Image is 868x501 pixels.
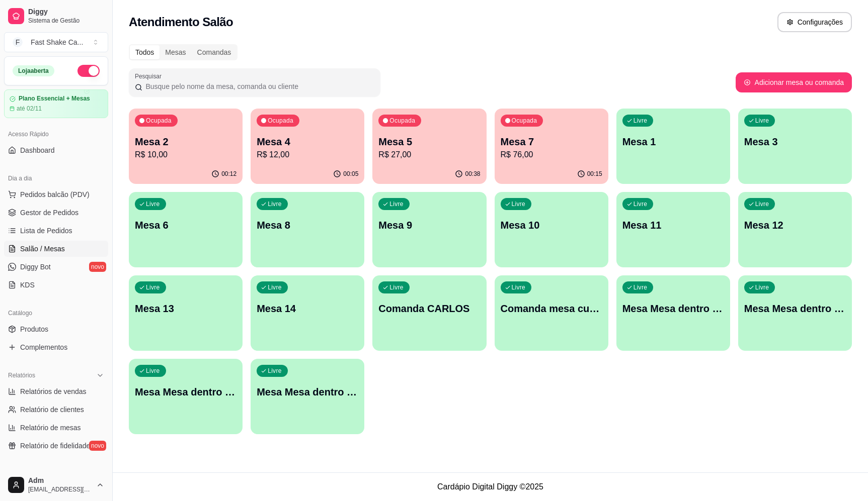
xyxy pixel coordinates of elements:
span: Relatório de fidelidade [20,441,90,451]
article: Plano Essencial + Mesas [19,95,90,103]
button: LivreMesa 6 [129,192,243,267]
span: Relatório de mesas [20,423,81,433]
p: Ocupada [512,117,537,125]
div: Fast Shake Ca ... [31,37,83,47]
p: R$ 27,00 [378,149,480,161]
button: Pedidos balcão (PDV) [4,186,108,203]
span: Relatórios [8,371,35,379]
p: Mesa 14 [257,302,358,316]
button: OcupadaMesa 7R$ 76,0000:15 [495,109,608,184]
p: Livre [268,367,282,375]
a: Salão / Mesas [4,241,108,257]
a: Relatório de fidelidadenovo [4,438,108,454]
p: Livre [634,283,648,291]
p: Mesa Mesa dentro laranja [744,302,846,316]
a: Produtos [4,321,108,337]
p: Livre [268,200,282,208]
p: Mesa Mesa dentro vermelha [257,385,358,399]
p: Livre [146,283,160,291]
button: LivreMesa 3 [738,109,852,184]
p: Livre [755,117,769,125]
div: Todos [130,45,160,59]
a: DiggySistema de Gestão [4,4,108,28]
p: R$ 10,00 [135,149,236,161]
span: KDS [20,280,35,290]
button: LivreMesa Mesa dentro vermelha [251,359,364,434]
h2: Atendimento Salão [129,14,233,30]
span: Sistema de Gestão [28,17,104,25]
button: OcupadaMesa 5R$ 27,0000:38 [372,109,486,184]
button: LivreMesa Mesa dentro verde [129,359,243,434]
span: Dashboard [20,145,55,155]
button: LivreMesa 14 [251,275,364,351]
button: LivreMesa Mesa dentro azul [616,275,730,351]
label: Pesquisar [135,72,165,80]
p: Mesa Mesa dentro verde [135,385,236,399]
p: Comanda CARLOS [378,302,480,316]
p: Livre [755,200,769,208]
a: Relatórios de vendas [4,383,108,399]
p: Livre [268,283,282,291]
a: Complementos [4,339,108,355]
a: Dashboard [4,142,108,158]
button: Adicionar mesa ou comanda [736,72,852,92]
p: Comanda mesa cupim [501,302,602,316]
p: Mesa 8 [257,218,358,232]
a: Diggy Botnovo [4,259,108,275]
p: Livre [512,283,526,291]
input: Pesquisar [142,81,374,91]
a: Lista de Pedidos [4,223,108,239]
button: LivreComanda CARLOS [372,275,486,351]
p: R$ 76,00 [501,149,602,161]
span: Pedidos balcão (PDV) [20,189,90,199]
p: Livre [146,367,160,375]
a: KDS [4,277,108,293]
p: Ocupada [268,117,293,125]
p: Livre [512,200,526,208]
button: OcupadaMesa 4R$ 12,0000:05 [251,109,364,184]
p: Mesa 7 [501,135,602,149]
span: Lista de Pedidos [20,226,72,236]
p: Mesa 3 [744,135,846,149]
span: F [13,37,23,47]
span: Relatório de clientes [20,405,84,415]
span: Adm [28,476,92,485]
div: Catálogo [4,305,108,321]
button: Adm[EMAIL_ADDRESS][DOMAIN_NAME] [4,473,108,497]
p: Ocupada [389,117,415,125]
p: Mesa 12 [744,218,846,232]
button: LivreMesa 10 [495,192,608,267]
button: OcupadaMesa 2R$ 10,0000:12 [129,109,243,184]
span: Gestor de Pedidos [20,208,78,218]
span: Diggy [28,8,104,17]
p: Mesa 1 [622,135,724,149]
a: Gestor de Pedidos [4,205,108,221]
footer: Cardápio Digital Diggy © 2025 [113,472,868,501]
button: LivreMesa 8 [251,192,364,267]
p: 00:38 [465,170,480,178]
p: Mesa Mesa dentro azul [622,302,724,316]
p: Mesa 4 [257,135,358,149]
p: Mesa 2 [135,135,236,149]
button: LivreMesa 9 [372,192,486,267]
p: 00:15 [587,170,602,178]
span: Diggy Bot [20,262,51,272]
button: Configurações [777,12,852,32]
div: Acesso Rápido [4,126,108,142]
p: Livre [755,283,769,291]
p: Ocupada [146,117,172,125]
p: Mesa 10 [501,218,602,232]
span: Salão / Mesas [20,244,65,254]
article: até 02/11 [17,105,42,113]
div: Mesas [160,45,191,59]
div: Loja aberta [13,65,54,76]
a: Relatório de mesas [4,420,108,436]
p: Mesa 9 [378,218,480,232]
p: Livre [146,200,160,208]
button: Alterar Status [77,65,100,77]
p: Mesa 13 [135,302,236,316]
button: LivreMesa 13 [129,275,243,351]
span: Produtos [20,324,48,334]
a: Relatório de clientes [4,402,108,418]
div: Comandas [192,45,237,59]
